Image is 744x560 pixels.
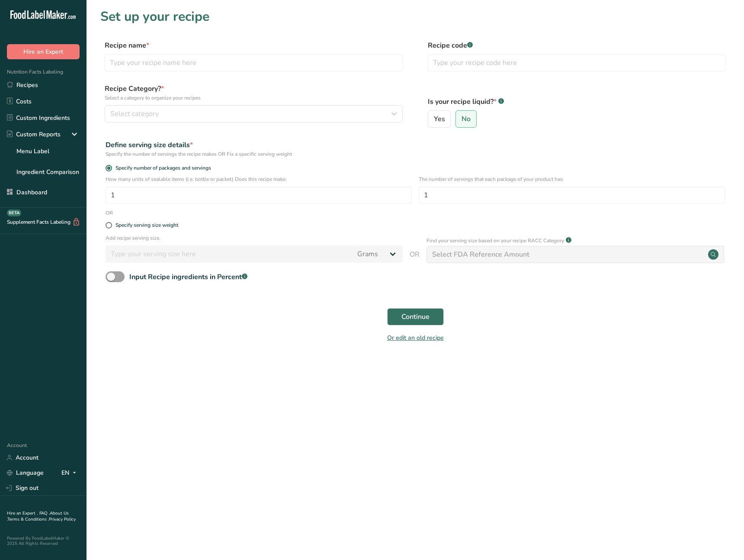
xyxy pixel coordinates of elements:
[419,175,725,183] p: The number of servings that each package of your product has.
[106,140,725,150] div: Define serving size details
[110,109,159,119] span: Select category
[100,209,730,217] div: OR
[112,165,211,171] span: Specify number of packages and servings
[100,7,730,26] h1: Set up your recipe
[428,40,726,51] label: Recipe code
[49,516,76,522] a: Privacy Policy
[106,245,352,263] input: Type your serving size here
[7,536,80,546] div: Powered By FoodLabelMaker © 2025 All Rights Reserved
[115,222,178,229] div: Specify serving size weight
[61,468,80,478] div: EN
[7,209,21,216] div: BETA
[428,54,726,71] input: Type your recipe code here
[410,249,420,260] span: OR
[7,465,44,480] a: Language
[106,150,725,158] div: Specify the number of servings the recipe makes OR Fix a specific serving weight
[432,249,529,260] div: Select FDA Reference Amount
[106,234,403,242] p: Add recipe serving size.
[387,308,444,325] button: Continue
[428,97,726,107] label: Is your recipe liquid?
[7,510,38,516] a: Hire an Expert .
[434,115,445,123] span: Yes
[105,40,403,51] label: Recipe name
[39,510,50,516] a: FAQ .
[106,175,412,183] p: How many units of sealable items (i.e. bottle or packet) Does this recipe make.
[129,272,247,282] div: Input Recipe ingredients in Percent
[387,334,444,342] a: Or edit an old recipe
[105,105,403,122] button: Select category
[7,44,80,59] button: Hire an Expert
[401,312,430,322] span: Continue
[7,130,61,139] div: Custom Reports
[105,54,403,71] input: Type your recipe name here
[7,510,69,522] a: About Us .
[105,94,403,102] p: Select a category to organize your recipes
[427,237,564,245] p: Find your serving size based on your recipe RACC Category
[7,516,49,522] a: Terms & Conditions .
[105,84,403,102] label: Recipe Category?
[462,115,471,123] span: No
